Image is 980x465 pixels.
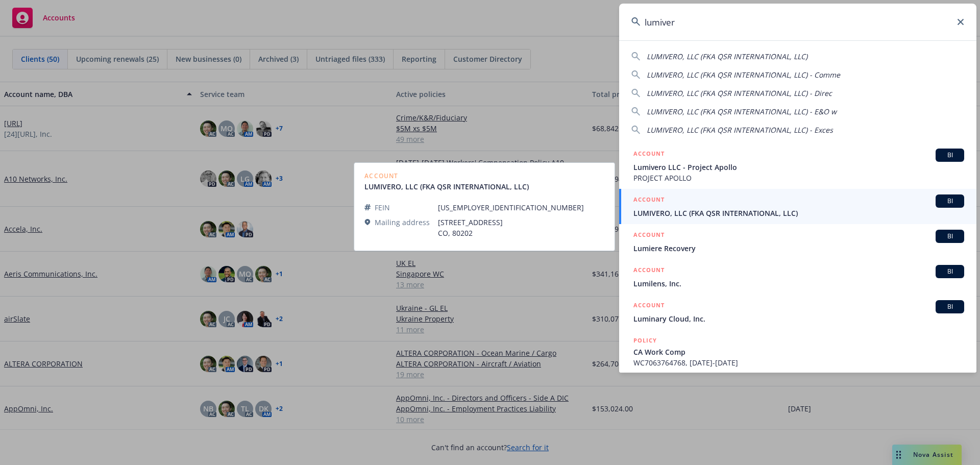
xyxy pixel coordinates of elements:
span: BI [940,232,960,241]
a: ACCOUNTBILUMIVERO, LLC (FKA QSR INTERNATIONAL, LLC) [619,189,976,224]
a: ACCOUNTBILumivero LLC - Project ApolloPROJECT APOLLO [619,143,976,189]
span: LUMIVERO, LLC (FKA QSR INTERNATIONAL, LLC) [633,208,964,218]
span: WC7063764768, [DATE]-[DATE] [633,357,964,368]
span: LUMIVERO, LLC (FKA QSR INTERNATIONAL, LLC) - Direc [647,88,832,98]
h5: ACCOUNT [633,149,665,161]
span: Lumivero LLC - Project Apollo [633,162,964,173]
span: LUMIVERO, LLC (FKA QSR INTERNATIONAL, LLC) - Exces [647,125,833,135]
a: ACCOUNTBILuminary Cloud, Inc. [619,295,976,330]
span: Lumilens, Inc. [633,278,964,289]
span: PROJECT APOLLO [633,173,964,183]
h5: ACCOUNT [633,265,665,277]
a: ACCOUNTBILumiere Recovery [619,224,976,259]
a: POLICYCA Work CompWC7063764768, [DATE]-[DATE] [619,330,976,374]
h5: POLICY [633,335,657,346]
h5: ACCOUNT [633,300,665,312]
span: LUMIVERO, LLC (FKA QSR INTERNATIONAL, LLC) - E&O w [647,107,837,116]
span: Luminary Cloud, Inc. [633,313,964,324]
span: LUMIVERO, LLC (FKA QSR INTERNATIONAL, LLC) - Comme [647,70,840,80]
a: ACCOUNTBILumilens, Inc. [619,259,976,295]
span: BI [940,151,960,160]
input: Search... [619,4,976,40]
h5: ACCOUNT [633,194,665,207]
h5: ACCOUNT [633,230,665,242]
span: BI [940,302,960,311]
span: BI [940,267,960,276]
span: CA Work Comp [633,347,964,357]
span: BI [940,197,960,206]
span: LUMIVERO, LLC (FKA QSR INTERNATIONAL, LLC) [647,52,807,61]
span: Lumiere Recovery [633,243,964,254]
